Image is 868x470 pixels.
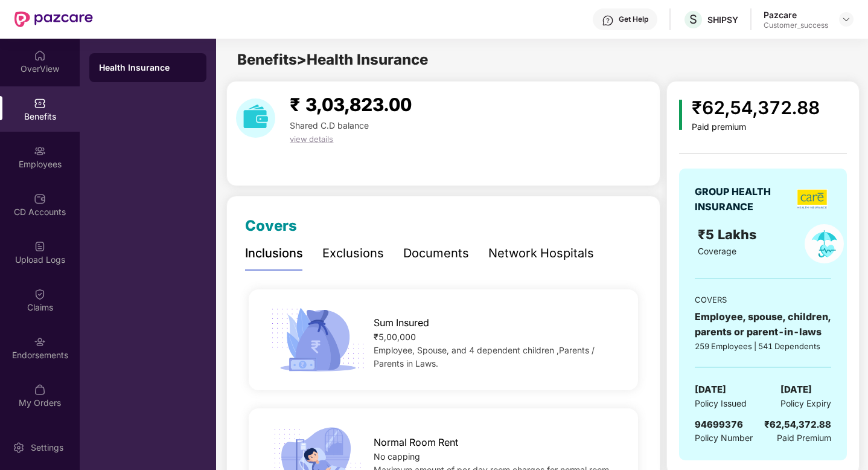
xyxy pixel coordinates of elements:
img: svg+xml;base64,PHN2ZyBpZD0iSGVscC0zMngzMiIgeG1sbnM9Imh0dHA6Ly93d3cudzMub3JnLzIwMDAvc3ZnIiB3aWR0aD... [602,14,614,27]
img: policyIcon [805,224,844,263]
span: Shared C.D balance [290,120,369,130]
div: Pazcare [764,9,828,21]
div: Get Help [619,14,648,24]
span: 94699376 [695,419,743,430]
img: svg+xml;base64,PHN2ZyBpZD0iRW1wbG95ZWVzIiB4bWxucz0iaHR0cDovL3d3dy53My5vcmcvMjAwMC9zdmciIHdpZHRoPS... [34,145,46,157]
div: COVERS [695,294,831,306]
div: ₹5,00,000 [374,330,620,344]
img: insurerLogo [797,189,828,209]
span: Benefits > Health Insurance [237,51,428,68]
div: Customer_success [764,21,828,30]
img: icon [267,304,369,376]
span: Policy Number [695,433,753,443]
img: svg+xml;base64,PHN2ZyBpZD0iU2V0dGluZy0yMHgyMCIgeG1sbnM9Imh0dHA6Ly93d3cudzMub3JnLzIwMDAvc3ZnIiB3aW... [13,442,25,454]
img: icon [679,100,682,130]
span: [DATE] [695,382,726,397]
span: ₹5 Lakhs [698,227,760,242]
span: Paid Premium [777,431,831,445]
span: ₹ 3,03,823.00 [290,94,412,115]
img: svg+xml;base64,PHN2ZyBpZD0iSG9tZSIgeG1sbnM9Imh0dHA6Ly93d3cudzMub3JnLzIwMDAvc3ZnIiB3aWR0aD0iMjAiIG... [34,50,46,62]
img: New Pazcare Logo [14,11,93,27]
div: Exclusions [322,244,384,263]
span: Covers [245,217,297,234]
span: Normal Room Rent [374,435,458,450]
div: Employee, spouse, children, parents or parent-in-laws [695,309,831,340]
img: svg+xml;base64,PHN2ZyBpZD0iVXBsb2FkX0xvZ3MiIGRhdGEtbmFtZT0iVXBsb2FkIExvZ3MiIHhtbG5zPSJodHRwOi8vd3... [34,240,46,253]
div: Paid premium [692,122,820,132]
img: download [236,98,275,138]
span: Policy Issued [695,397,747,410]
div: Documents [403,244,469,263]
div: Health Insurance [99,62,197,74]
span: Policy Expiry [780,397,831,410]
span: Coverage [698,246,736,256]
div: Settings [27,442,67,454]
div: Inclusions [245,244,303,263]
span: view details [290,134,333,144]
div: GROUP HEALTH INSURANCE [695,184,793,214]
div: ₹62,54,372.88 [692,94,820,122]
div: No capping [374,450,620,463]
img: svg+xml;base64,PHN2ZyBpZD0iQmVuZWZpdHMiIHhtbG5zPSJodHRwOi8vd3d3LnczLm9yZy8yMDAwL3N2ZyIgd2lkdGg9Ij... [34,97,46,109]
div: ₹62,54,372.88 [764,417,831,432]
span: Sum Insured [374,315,429,330]
img: svg+xml;base64,PHN2ZyBpZD0iRHJvcGRvd24tMzJ4MzIiIHhtbG5zPSJodHRwOi8vd3d3LnczLm9yZy8yMDAwL3N2ZyIgd2... [841,14,851,24]
img: svg+xml;base64,PHN2ZyBpZD0iQ0RfQWNjb3VudHMiIGRhdGEtbmFtZT0iQ0QgQWNjb3VudHMiIHhtbG5zPSJodHRwOi8vd3... [34,193,46,205]
div: Network Hospitals [488,244,594,263]
span: [DATE] [780,382,812,397]
img: svg+xml;base64,PHN2ZyBpZD0iRW5kb3JzZW1lbnRzIiB4bWxucz0iaHR0cDovL3d3dy53My5vcmcvMjAwMC9zdmciIHdpZH... [34,336,46,348]
div: 259 Employees | 541 Dependents [695,340,831,352]
img: svg+xml;base64,PHN2ZyBpZD0iQ2xhaW0iIHhtbG5zPSJodHRwOi8vd3d3LnczLm9yZy8yMDAwL3N2ZyIgd2lkdGg9IjIwIi... [34,288,46,300]
span: Employee, Spouse, and 4 dependent children ,Parents / Parents in Laws. [374,345,595,369]
img: svg+xml;base64,PHN2ZyBpZD0iTXlfT3JkZXJzIiBkYXRhLW5hbWU9Ik15IE9yZGVycyIgeG1sbnM9Imh0dHA6Ly93d3cudz... [34,384,46,396]
span: S [689,12,697,27]
div: SHIPSY [707,14,738,25]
